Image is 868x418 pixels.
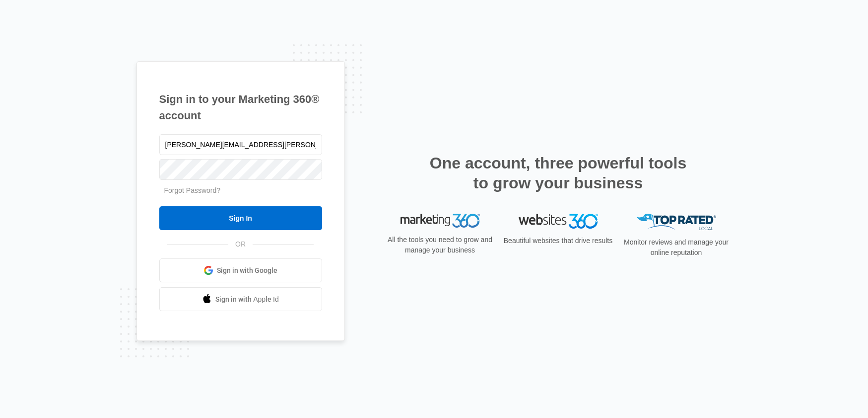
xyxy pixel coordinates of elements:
[159,134,322,155] input: Email
[401,214,480,228] img: Marketing 360
[519,214,598,228] img: Websites 360
[637,214,716,230] img: Top Rated Local
[159,287,322,311] a: Sign in with Apple Id
[228,239,253,250] span: OR
[217,265,277,276] span: Sign in with Google
[159,206,322,230] input: Sign In
[215,294,279,305] span: Sign in with Apple Id
[159,91,322,124] h1: Sign in to your Marketing 360® account
[385,235,496,255] p: All the tools you need to grow and manage your business
[621,237,732,258] p: Monitor reviews and manage your online reputation
[164,186,221,194] a: Forgot Password?
[159,258,322,282] a: Sign in with Google
[427,153,690,193] h2: One account, three powerful tools to grow your business
[503,236,614,246] p: Beautiful websites that drive results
